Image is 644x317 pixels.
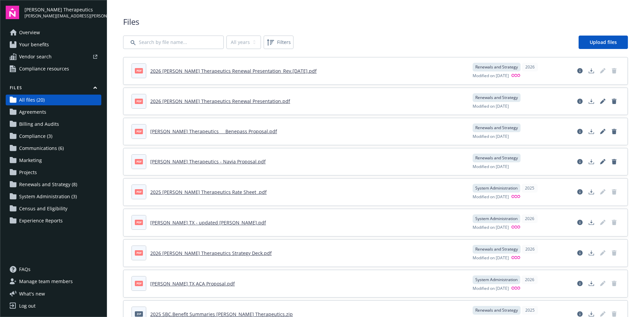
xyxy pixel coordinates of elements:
a: Marketing [6,155,101,166]
span: Upload files [590,39,617,45]
a: Your benefits [6,39,101,50]
span: Vendor search [19,51,52,62]
span: Edit document [597,248,608,258]
span: Filters [277,39,291,46]
span: Delete document [609,217,620,228]
div: 2026 [522,63,538,71]
span: pdf [135,99,143,104]
a: System Administration (3) [6,191,101,202]
a: Compliance resources [6,63,101,74]
span: Files [123,16,628,28]
a: View file details [575,248,585,258]
div: 2026 [522,245,538,254]
a: View file details [575,217,585,228]
span: Your benefits [19,39,49,50]
span: System Administration (3) [19,191,77,202]
span: Manage team members [19,276,73,287]
a: Download document [586,217,597,228]
span: What ' s new [19,290,45,297]
div: 2025 [522,184,538,193]
span: Delete document [609,65,620,76]
a: Download document [586,65,597,76]
button: [PERSON_NAME] Therapeutics[PERSON_NAME][EMAIL_ADDRESS][PERSON_NAME][DOMAIN_NAME] [24,6,101,19]
button: Files [6,85,101,93]
span: Experience Reports [19,215,63,226]
span: Compliance resources [19,63,69,74]
div: 2026 [522,275,538,284]
a: Delete document [609,156,620,167]
div: 2026 [522,214,538,223]
a: View file details [575,278,585,289]
span: System Administration [475,216,518,222]
span: Renewals and Strategy (8) [19,179,77,190]
span: Modified on [DATE] [473,194,509,200]
span: Delete document [609,248,620,258]
a: Billing and Audits [6,119,101,129]
a: All files (20) [6,95,101,105]
span: [PERSON_NAME][EMAIL_ADDRESS][PERSON_NAME][DOMAIN_NAME] [24,13,101,19]
span: Edit document [597,278,608,289]
a: Edit document [597,65,608,76]
span: zip [135,311,143,316]
span: Marketing [19,155,42,166]
span: System Administration [475,185,518,191]
span: Renewals and Strategy [475,64,518,70]
img: navigator-logo.svg [6,6,19,19]
a: Delete document [609,126,620,137]
a: FAQs [6,264,101,275]
span: FAQs [19,264,31,275]
span: Delete document [609,187,620,197]
span: pdf [135,189,143,194]
span: Modified on [DATE] [473,255,509,261]
a: Download document [586,156,597,167]
a: Edit document [597,126,608,137]
span: pdf [135,281,143,286]
a: Vendor search [6,51,101,62]
a: 2025 [PERSON_NAME] Therapeutics Rate Sheet .pdf [150,189,267,195]
a: View file details [575,156,585,167]
a: View file details [575,187,585,197]
a: Census and Eligibility [6,203,101,214]
a: [PERSON_NAME] Therapeutics __ Benepass Proposal.pdf [150,128,277,135]
span: pdf [135,68,143,73]
a: Edit document [597,96,608,107]
span: pdf [135,220,143,225]
a: Agreements [6,107,101,117]
span: Modified on [DATE] [473,134,509,140]
span: [PERSON_NAME] Therapeutics [24,6,101,13]
span: Renewals and Strategy [475,95,518,101]
a: Download document [586,278,597,289]
a: Download document [586,126,597,137]
span: Edit document [597,187,608,197]
span: Delete document [609,278,620,289]
span: Renewals and Strategy [475,125,518,131]
span: Modified on [DATE] [473,285,509,292]
a: Renewals and Strategy (8) [6,179,101,190]
span: Renewals and Strategy [475,307,518,313]
a: 2026 [PERSON_NAME] Therapeutics Renewal Presentation.pdf [150,98,290,104]
a: Download document [586,187,597,197]
a: Manage team members [6,276,101,287]
span: Compliance (3) [19,131,52,142]
span: Agreements [19,107,46,117]
span: Modified on [DATE] [473,73,509,79]
a: Compliance (3) [6,131,101,142]
span: System Administration [475,277,518,283]
a: Upload files [579,36,628,49]
span: Renewals and Strategy [475,246,518,252]
div: 2025 [522,306,538,315]
div: Log out [19,301,36,311]
button: What's new [6,290,56,297]
span: Edit document [597,217,608,228]
a: Edit document [597,156,608,167]
a: [PERSON_NAME] TX - updated [PERSON_NAME].pdf [150,219,266,226]
span: Billing and Audits [19,119,59,129]
span: Overview [19,27,40,38]
span: Modified on [DATE] [473,224,509,231]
